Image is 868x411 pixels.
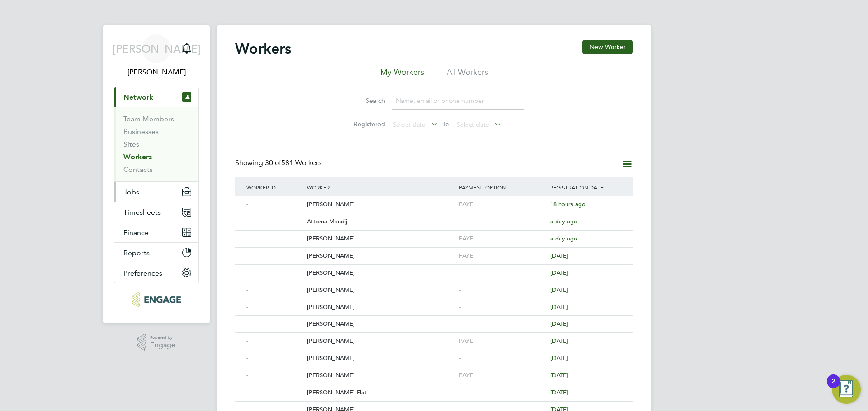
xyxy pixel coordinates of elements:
[305,248,457,264] div: [PERSON_NAME]
[244,384,305,401] div: -
[114,67,199,78] span: Jerin Aktar
[457,120,489,129] span: Select date
[550,371,568,379] span: [DATE]
[103,25,210,323] nav: Main navigation
[550,235,577,242] span: a day ago
[244,282,624,289] a: -[PERSON_NAME]-[DATE]
[457,265,548,282] div: -
[244,299,305,316] div: -
[550,303,568,311] span: [DATE]
[244,367,305,384] div: -
[457,248,548,264] div: PAYE
[344,120,385,128] label: Registered
[123,115,174,123] a: Team Members
[457,384,548,401] div: -
[393,120,425,129] span: Select date
[244,333,305,350] div: -
[457,316,548,332] div: -
[380,67,424,83] li: My Workers
[137,334,176,351] a: Powered byEngage
[305,265,457,282] div: [PERSON_NAME]
[265,158,281,167] span: 30 of
[305,350,457,367] div: [PERSON_NAME]
[244,282,305,299] div: -
[244,350,624,357] a: -[PERSON_NAME]-[DATE]
[244,316,305,332] div: -
[114,202,198,222] button: Timesheets
[440,118,452,130] span: To
[123,249,150,257] span: Reports
[550,388,568,396] span: [DATE]
[114,222,198,242] button: Finance
[457,367,548,384] div: PAYE
[150,334,175,342] span: Powered by
[244,196,305,213] div: -
[114,292,199,307] a: Go to home page
[114,34,199,78] a: [PERSON_NAME][PERSON_NAME]
[305,282,457,299] div: [PERSON_NAME]
[123,140,139,148] a: Sites
[550,217,577,225] span: a day ago
[123,93,153,102] span: Network
[132,292,180,307] img: morganhunt-logo-retina.png
[235,158,323,168] div: Showing
[244,264,624,272] a: -[PERSON_NAME]-[DATE]
[244,332,624,340] a: -[PERSON_NAME]PAYE[DATE]
[244,248,305,264] div: -
[392,92,524,110] input: Name, email or phone number
[550,320,568,328] span: [DATE]
[832,375,861,404] button: Open Resource Center, 2 new notifications
[123,228,149,237] span: Finance
[831,381,835,393] div: 2
[305,299,457,316] div: [PERSON_NAME]
[244,231,305,247] div: -
[457,196,548,213] div: PAYE
[114,107,198,181] div: Network
[244,177,305,198] div: Worker ID
[582,40,633,54] button: New Worker
[457,350,548,367] div: -
[244,213,624,221] a: -Attoma Mandij-a day ago
[123,127,159,136] a: Businesses
[305,384,457,401] div: [PERSON_NAME] Flat
[244,315,624,323] a: -[PERSON_NAME]-[DATE]
[114,87,198,107] button: Network
[550,337,568,345] span: [DATE]
[550,200,585,208] span: 18 hours ago
[123,269,162,277] span: Preferences
[244,367,624,374] a: -[PERSON_NAME]PAYE[DATE]
[550,252,568,259] span: [DATE]
[305,367,457,384] div: [PERSON_NAME]
[550,286,568,294] span: [DATE]
[344,97,385,105] label: Search
[114,243,198,263] button: Reports
[235,40,291,58] h2: Workers
[114,182,198,202] button: Jobs
[113,43,201,55] span: [PERSON_NAME]
[305,196,457,213] div: [PERSON_NAME]
[305,213,457,230] div: Attoma Mandij
[305,333,457,350] div: [PERSON_NAME]
[305,316,457,332] div: [PERSON_NAME]
[244,401,624,409] a: -[PERSON_NAME]-[DATE]
[244,299,624,306] a: -[PERSON_NAME]-[DATE]
[244,196,624,203] a: -[PERSON_NAME]PAYE18 hours ago
[457,299,548,316] div: -
[457,282,548,299] div: -
[123,208,161,217] span: Timesheets
[305,177,457,198] div: Worker
[457,213,548,230] div: -
[244,350,305,367] div: -
[457,177,548,198] div: Payment Option
[550,269,568,277] span: [DATE]
[457,333,548,350] div: PAYE
[265,158,321,167] span: 581 Workers
[244,247,624,255] a: -[PERSON_NAME]PAYE[DATE]
[123,152,152,161] a: Workers
[244,230,624,238] a: -[PERSON_NAME]PAYEa day ago
[123,188,139,196] span: Jobs
[123,165,153,174] a: Contacts
[244,384,624,392] a: -[PERSON_NAME] Flat-[DATE]
[150,342,175,349] span: Engage
[447,67,488,83] li: All Workers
